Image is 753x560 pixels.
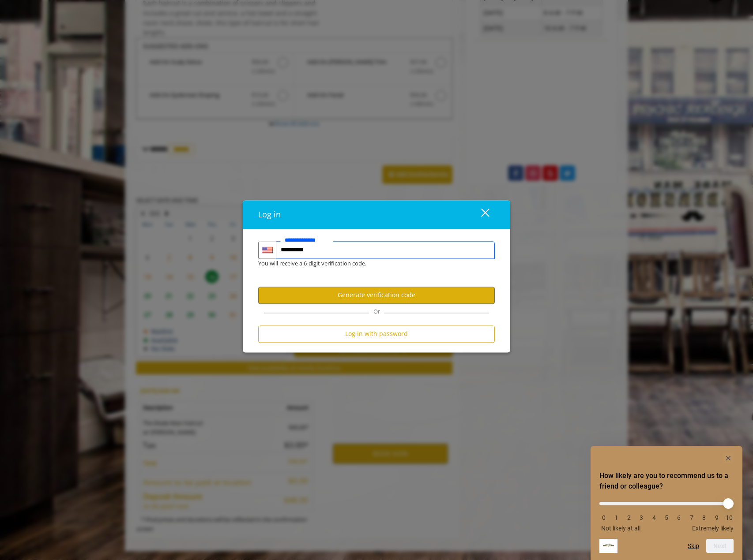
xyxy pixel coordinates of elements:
[625,514,633,521] li: 2
[258,287,495,304] button: Generate verification code
[650,514,659,521] li: 4
[687,514,696,521] li: 7
[258,325,495,343] button: Log in with password
[692,525,734,532] span: Extremely likely
[599,495,734,532] div: How likely are you to recommend us to a friend or colleague? Select an option from 0 to 10, with ...
[712,514,721,521] li: 9
[599,470,734,492] h2: How likely are you to recommend us to a friend or colleague? Select an option from 0 to 10, with ...
[599,453,734,553] div: How likely are you to recommend us to a friend or colleague? Select an option from 0 to 10, with ...
[662,514,671,521] li: 5
[471,208,489,221] div: close dialog
[700,514,708,521] li: 8
[612,514,621,521] li: 1
[601,525,640,532] span: Not likely at all
[599,514,608,521] li: 0
[688,542,699,549] button: Skip
[723,453,734,463] button: Hide survey
[252,259,488,268] div: You will receive a 6-digit verification code.
[725,514,734,521] li: 10
[258,241,276,259] div: Country
[258,209,281,220] span: Log in
[637,514,646,521] li: 3
[674,514,683,521] li: 6
[369,307,384,315] span: Or
[465,205,495,224] button: close dialog
[706,539,734,553] button: Next question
